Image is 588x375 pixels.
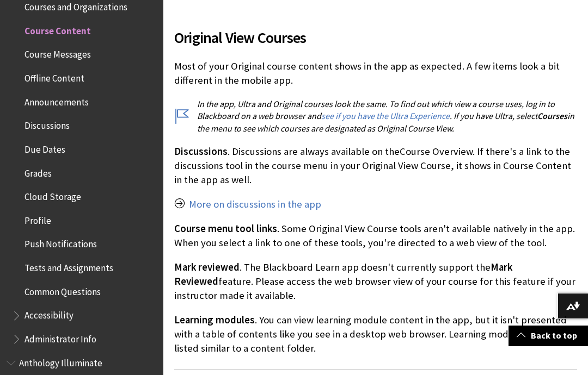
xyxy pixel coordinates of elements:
span: Push Notifications [24,235,97,250]
span: Tests and Assignments [24,259,113,273]
span: Grades [24,164,52,179]
p: In the app, Ultra and Original courses look the same. To find out which view a course uses, log i... [174,98,577,134]
span: Discussions [24,116,70,131]
span: Discussions [174,145,228,158]
p: . You can view learning module content in the app, but it isn't presented with a table of content... [174,313,577,356]
span: Course Messages [24,46,91,60]
span: Course Overview [400,145,473,158]
span: Learning modules [174,314,255,326]
span: Profile [24,211,51,226]
span: Accessibility [24,307,73,321]
span: Due Dates [24,140,65,155]
span: Common Questions [24,283,101,297]
p: . The Blackboard Learn app doesn't currently support the feature. Please access the web browser v... [174,260,577,303]
span: Mark reviewed [174,261,240,273]
a: see if you have the Ultra Experience [321,110,450,122]
span: Courses [537,110,567,121]
span: Original View Courses [174,26,577,49]
a: Back to top [509,326,588,346]
span: Offline Content [24,69,84,84]
span: Course menu tool links [174,222,277,235]
span: Anthology Illuminate [19,354,102,368]
p: . Some Original View Course tools aren't available natively in the app. When you select a link to... [174,222,577,250]
span: Course Content [24,22,91,36]
span: Administrator Info [24,330,96,345]
span: Announcements [24,93,89,108]
p: Most of your Original course content shows in the app as expected. A few items look a bit differe... [174,59,577,87]
span: Cloud Storage [24,187,81,202]
a: More on discussions in the app [189,198,321,211]
p: . Discussions are always available on the . If there's a link to the discussions tool in the cour... [174,145,577,187]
